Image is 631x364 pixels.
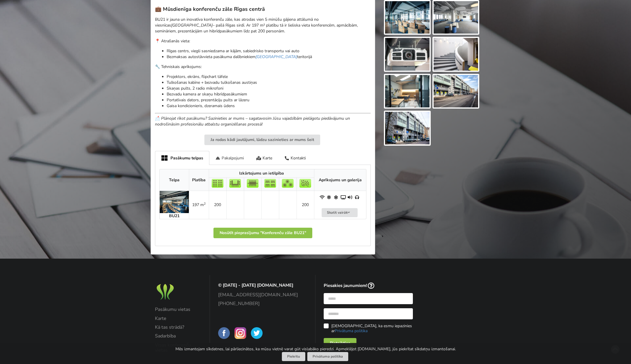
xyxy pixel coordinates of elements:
[385,75,430,108] img: Konferenču zāle BU21 | Rīga | Pasākumu vieta - galerijas bilde
[250,151,278,165] div: Karte
[334,195,339,200] span: Gaisa kondicionieris
[327,195,332,200] span: Dabiskais apgaismojums
[189,191,209,219] td: 197 m
[155,325,202,330] a: Kā tas strādā?
[155,283,175,302] img: Baltic Meeting Rooms
[209,191,226,219] td: 200
[167,48,371,54] p: Rīgas centrs, viegli sasniedzama ar kājām, sabiedrisko transportu vai auto
[324,323,413,333] label: [DEMOGRAPHIC_DATA], ka esmu iepazinies ar
[278,151,312,165] div: Kontakti
[167,91,371,97] p: Bezvadu kamera ar skaņu hibrīdpasākumiem
[218,327,230,339] img: BalticMeetingRooms on Facebook
[167,97,371,103] p: Portatīvais dators, prezentāciju pults ar lāzeru
[155,116,350,127] em: 📩 Plānojat rīkot pasākumu? Sazinieties ar mums – sagatavosim Jūsu vajadzībām pielāgotu piedāvājum...
[324,338,356,349] div: Pieteikties
[385,1,430,34] img: Konferenču zāle BU21 | Rīga | Pasākumu vieta - galerijas bilde
[155,6,371,13] h3: 💼 Mūsdienīga konferenču zāle Rīgas centrā
[296,191,314,219] td: 200
[299,179,311,188] img: Pieņemšana
[385,38,430,71] img: Konferenču zāle BU21 | Rīga | Pasākumu vieta - galerijas bilde
[204,201,206,206] sup: 2
[160,169,189,191] th: Telpa
[320,195,325,200] span: WiFi
[314,169,366,191] th: Aprīkojums un galerija
[218,301,307,306] a: [PHONE_NUMBER]
[341,195,346,200] span: Projektors un ekrāns
[167,74,371,80] p: Projektors, ekrāns, flipchart tāfele
[213,228,312,238] button: Nosūtīt pieprasījumu "Konferenču zāle BU21"
[155,342,202,353] a: Visas konferenču vietas
[322,208,358,217] button: Skatīt vairāk
[324,283,413,289] p: Piesakies jaunumiem!
[155,17,371,34] p: BU21 ir jauna un inovatīva konferenču zāle, kas atrodas vien 5 minūšu gājiena attālumā no viesnīc...
[385,112,430,144] img: Konferenču zāle BU21 | Rīga | Pasākumu vieta - galerijas bilde
[155,333,202,339] a: Sadarbība
[218,283,307,288] p: © [DATE] - [DATE] [DOMAIN_NAME]
[251,327,263,339] img: BalticMeetingRooms on Twitter
[169,213,180,219] strong: BU21
[204,135,320,145] button: Ja rodas kādi jautājumi, lūdzu sazinieties ar mums šeit
[155,307,202,312] a: Pasākumu vietas
[167,103,371,109] p: Gaisa kondicionieris, dzeramais ūdens
[434,75,478,108] img: Konferenču zāle BU21 | Rīga | Pasākumu vieta - galerijas bilde
[155,151,209,165] div: Pasākumu telpas
[167,80,371,86] p: Tulkošanas kabīne + bezvadu tulkošanas austiņas
[335,328,368,334] a: Privātuma politika
[434,38,478,71] img: Konferenču zāle BU21 | Rīga | Pasākumu vieta - galerijas bilde
[348,195,354,200] span: Iebūvēta audio sistēma
[155,64,371,70] p: 🔧 Tehniskais aprīkojums:
[434,1,478,34] img: Konferenču zāle BU21 | Rīga | Pasākumu vieta - galerijas bilde
[229,179,241,188] img: U-Veids
[282,352,305,361] button: Piekrītu
[212,179,223,188] img: Teātris
[167,54,371,60] p: Bezmaksas autostāvvieta pasākuma dalībniekiem teritorijā
[282,179,294,188] img: Bankets
[209,169,314,178] th: Izkārtojums un ietilpība
[264,179,276,188] img: Klase
[155,38,371,44] p: 📍 Atrašanās vieta:
[235,327,246,339] img: BalticMeetingRooms on Instagram
[256,54,297,60] a: [GEOGRAPHIC_DATA]
[189,169,209,191] th: Platība
[355,195,361,200] span: Sinhronās tulkošanas aprīkojums
[155,316,202,321] a: Karte
[171,22,213,28] em: [GEOGRAPHIC_DATA]
[247,179,258,188] img: Sapulce
[209,151,250,165] div: Pakalpojumi
[307,352,348,361] a: Privātuma politika
[160,191,189,213] img: Pasākumu telpas | Rīga | Konferenču zāle BU21 | bilde
[218,292,307,297] a: [EMAIL_ADDRESS][DOMAIN_NAME]
[167,86,371,91] p: Skaņas pults, 2 radio mikrofoni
